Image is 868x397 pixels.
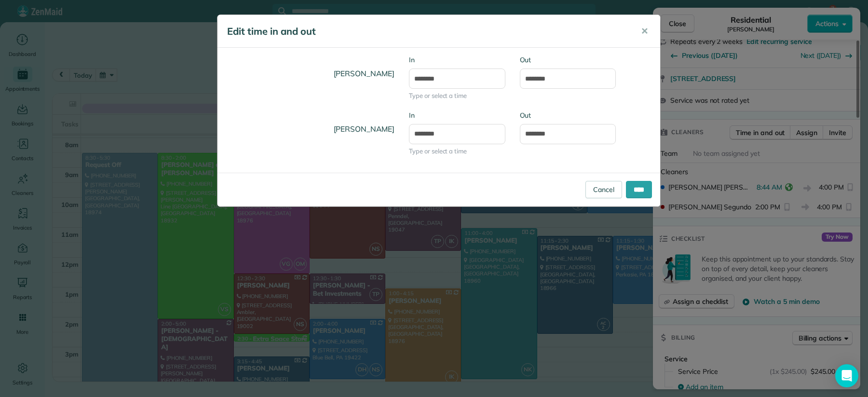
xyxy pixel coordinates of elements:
label: In [409,55,505,65]
span: ✕ [641,26,648,37]
span: Type or select a time [409,147,505,156]
h5: Edit time in and out [227,25,627,38]
h4: [PERSON_NAME] [225,60,395,87]
label: Out [520,110,616,120]
label: Out [520,55,616,65]
a: Cancel [585,181,622,198]
label: In [409,110,505,120]
div: Open Intercom Messenger [835,364,858,387]
h4: [PERSON_NAME] [225,115,395,143]
span: Type or select a time [409,91,505,101]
